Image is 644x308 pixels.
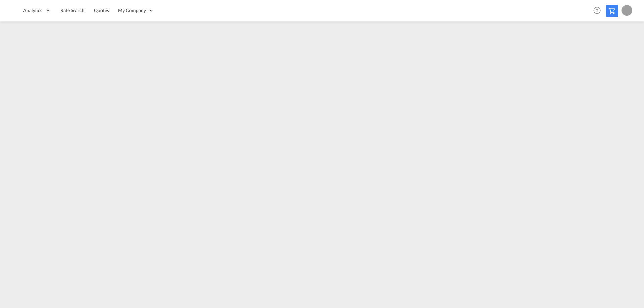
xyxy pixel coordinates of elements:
[60,7,85,13] span: Rate Search
[118,7,146,14] span: My Company
[23,7,42,14] span: Analytics
[591,5,606,17] div: Help
[94,7,109,13] span: Quotes
[591,5,603,16] span: Help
